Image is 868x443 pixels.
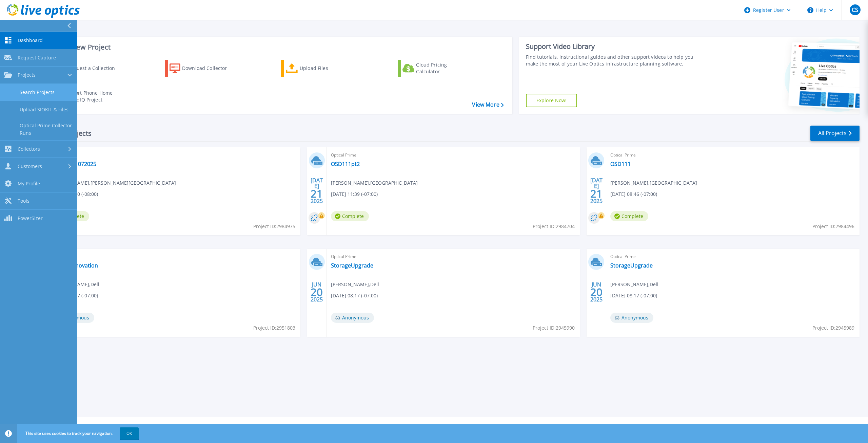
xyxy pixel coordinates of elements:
[19,427,139,440] span: This site uses cookies to track your navigation.
[182,61,236,75] div: Download Collector
[610,151,855,159] span: Optical Prime
[526,42,702,51] div: Support Video Library
[311,191,323,197] span: 21
[610,292,657,299] span: [DATE] 08:17 (-07:00)
[48,43,504,51] h3: Start a New Project
[51,151,296,159] span: Optical Prime
[610,281,658,288] span: [PERSON_NAME] , Dell
[18,146,40,152] span: Collectors
[331,313,374,323] span: Anonymous
[120,427,139,440] button: OK
[810,126,860,141] a: All Projects
[590,191,603,197] span: 21
[533,324,575,332] span: Project ID: 2945990
[526,54,702,67] div: Find tutorials, instructional guides and other support videos to help you make the most of your L...
[590,280,603,304] div: JUN 2025
[253,324,295,332] span: Project ID: 2951803
[852,7,858,13] span: CS
[331,253,576,260] span: Optical Prime
[331,262,373,269] a: StorageUpgrade
[18,72,36,78] span: Projects
[331,151,576,159] span: Optical Prime
[18,215,43,221] span: PowerSizer
[590,289,603,295] span: 20
[526,94,577,107] a: Explore Now!
[472,101,504,108] a: View More
[331,292,378,299] span: [DATE] 08:17 (-07:00)
[590,178,603,203] div: [DATE] 2025
[253,223,295,230] span: Project ID: 2984975
[812,223,854,230] span: Project ID: 2984496
[18,37,43,43] span: Dashboard
[331,211,369,221] span: Complete
[398,60,473,77] a: Cloud Pricing Calculator
[331,190,378,198] span: [DATE] 11:39 (-07:00)
[281,60,357,77] a: Upload Files
[416,61,470,75] div: Cloud Pricing Calculator
[18,181,40,187] span: My Profile
[610,253,855,260] span: Optical Prime
[18,198,29,204] span: Tools
[331,179,418,187] span: [PERSON_NAME] , [GEOGRAPHIC_DATA]
[812,324,854,332] span: Project ID: 2945989
[310,280,323,304] div: JUN 2025
[610,313,653,323] span: Anonymous
[610,161,631,167] a: OSD111
[48,60,124,77] a: Request a Collection
[66,90,119,103] div: Import Phone Home CloudIQ Project
[533,223,575,230] span: Project ID: 2984704
[18,55,56,61] span: Request Capture
[51,179,176,187] span: [PERSON_NAME] , [PERSON_NAME][GEOGRAPHIC_DATA]
[51,253,296,260] span: Optical Prime
[610,179,697,187] span: [PERSON_NAME] , [GEOGRAPHIC_DATA]
[610,262,653,269] a: StorageUpgrade
[610,211,648,221] span: Complete
[610,190,657,198] span: [DATE] 08:46 (-07:00)
[331,161,360,167] a: OSD111pt2
[310,178,323,203] div: [DATE] 2025
[311,289,323,295] span: 20
[67,61,122,75] div: Request a Collection
[300,61,354,75] div: Upload Files
[331,281,379,288] span: [PERSON_NAME] , Dell
[18,163,42,169] span: Customers
[165,60,240,77] a: Download Collector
